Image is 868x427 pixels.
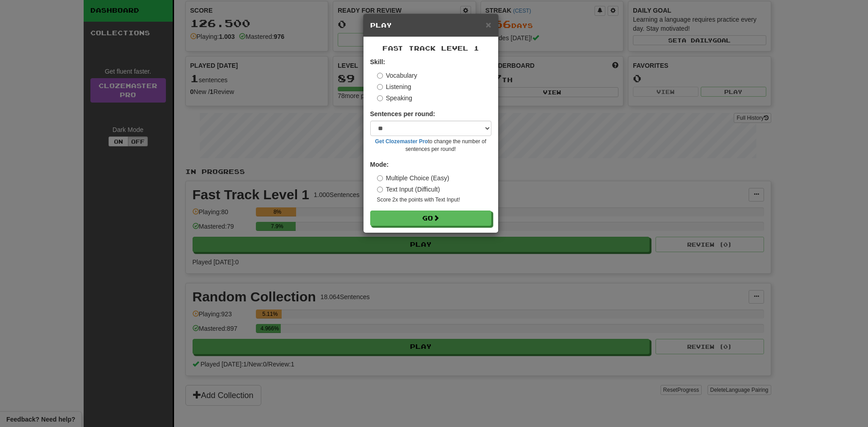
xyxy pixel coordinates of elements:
[370,21,491,30] h5: Play
[377,94,412,103] label: Speaking
[377,187,383,192] input: Text Input (Difficult)
[370,109,435,118] label: Sentences per round:
[377,175,383,181] input: Multiple Choice (Easy)
[377,95,383,101] input: Speaking
[377,185,440,194] label: Text Input (Difficult)
[486,20,491,29] button: Close
[370,138,491,153] small: to change the number of sentences per round!
[377,196,491,204] small: Score 2x the points with Text Input !
[377,174,449,183] label: Multiple Choice (Easy)
[377,82,411,91] label: Listening
[375,138,428,145] a: Get Clozemaster Pro
[370,161,389,168] strong: Mode:
[377,73,383,79] input: Vocabulary
[377,84,383,90] input: Listening
[382,44,479,52] span: Fast Track Level 1
[377,71,417,80] label: Vocabulary
[486,19,491,30] span: ×
[370,58,385,66] strong: Skill:
[370,211,491,226] button: Go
